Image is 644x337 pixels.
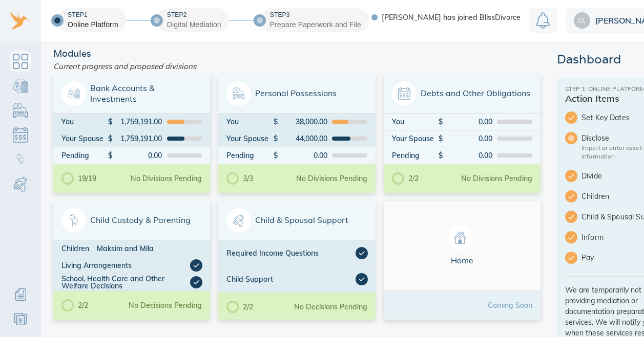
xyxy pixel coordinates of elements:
div: Required Income Questions [226,247,355,259]
div: Digital Mediation [167,19,221,30]
div: 2/2 [392,172,419,185]
div: $ [274,152,279,159]
img: 18b314804d231a12b568563600782c47 [574,12,590,29]
div: 38,000.00 [278,118,327,125]
div: School, Health Care and Other Welfare Decisions [61,275,190,289]
div: $ [439,152,444,159]
div: 44,000.00 [278,135,327,142]
div: No Divisions Pending [131,175,202,182]
a: Additional Information [10,284,31,305]
div: 0.00 [113,152,162,159]
span: Child & Spousal Support [226,208,367,233]
div: You [61,118,108,125]
a: Resources [10,309,31,329]
span: Bank Accounts & Investments [61,81,202,106]
div: $ [108,118,113,125]
a: Child & Spousal Support [10,174,31,194]
span: Personal Possessions [226,81,367,106]
img: Notification [536,12,550,29]
div: No Decisions Pending [129,302,202,309]
div: Children [61,245,97,252]
a: Debts & Obligations [10,125,31,145]
span: Child Custody & Parenting [61,208,202,233]
a: HomeComing Soon [384,201,541,320]
div: Pending [392,152,439,159]
span: [PERSON_NAME] has joined BlissDivorce [382,14,521,21]
div: No Divisions Pending [461,175,532,182]
div: Your Spouse [392,135,439,142]
a: Bank Accounts & Investments [10,76,31,96]
div: 0.00 [444,118,492,125]
div: Step 1 [68,11,118,19]
div: You [392,118,439,125]
div: Your Spouse [61,135,108,142]
div: 19/19 [61,172,96,185]
div: 0.00 [444,152,492,159]
div: Maksim and Mila [97,245,202,252]
div: No Decisions Pending [294,303,367,310]
div: $ [108,152,113,159]
div: 0.00 [278,152,327,159]
span: Home [392,226,532,266]
div: Pending [61,152,108,159]
a: Debts and Other ObligationsYou$0.00Your Spouse$0.00Pending$0.002/2No Divisions Pending [384,74,541,193]
div: Child Support [226,273,355,285]
div: 0.00 [444,135,492,142]
div: $ [274,118,279,125]
div: $ [439,118,444,125]
a: Personal PossessionsYou$38,000.00Your Spouse$44,000.00Pending$0.003/3No Divisions Pending [218,74,375,193]
div: 2/2 [61,299,88,311]
div: Step 3 [270,11,361,19]
div: Current progress and proposed divisions [49,58,545,74]
div: No Divisions Pending [296,175,367,182]
div: $ [274,135,279,142]
div: 1,759,191.00 [113,135,162,142]
div: $ [439,135,444,142]
span: Debts and Other Obligations [392,81,532,106]
div: Online Platform [68,19,118,30]
a: Child Custody & Parenting [10,149,31,170]
div: Pending [226,152,273,159]
div: Modules [49,49,545,58]
div: 1,759,191.00 [113,118,162,125]
a: Dashboard [10,51,31,72]
a: Child Custody & ParentingChildrenMaksim and MilaLiving ArrangementsSchool, Health Care and Other ... [53,201,210,320]
div: 3/3 [226,172,253,185]
div: You [226,118,273,125]
div: Coming Soon [488,302,532,309]
div: Step 2 [167,11,221,19]
div: Prepare Paperwork and File [270,19,361,30]
a: Bank Accounts & InvestmentsYou$1,759,191.00Your Spouse$1,759,191.00Pending$0.0019/19No Divisions ... [53,74,210,193]
a: Child & Spousal SupportRequired Income QuestionsChild Support2/2No Decisions Pending [218,201,375,320]
div: 2/2 [226,301,253,313]
a: Personal Possessions [10,100,31,121]
div: Your Spouse [226,135,273,142]
div: $ [108,135,113,142]
div: Living Arrangements [61,259,190,272]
